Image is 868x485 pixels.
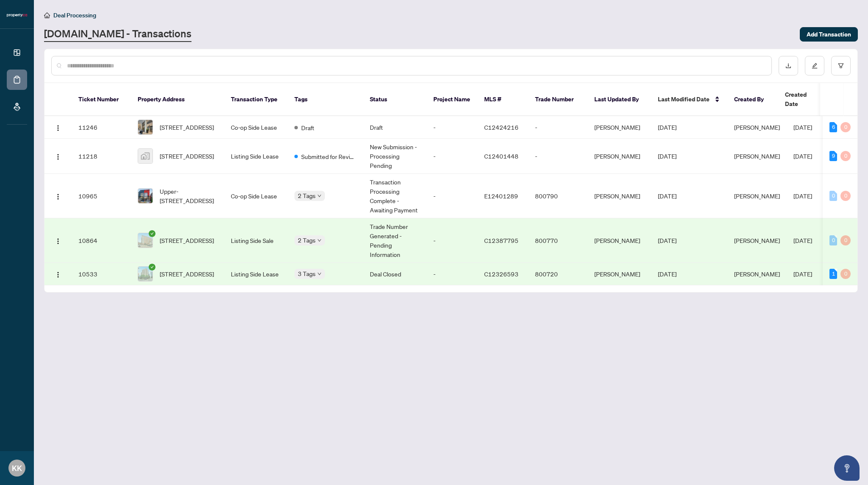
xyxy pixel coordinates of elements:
span: C12401448 [484,152,519,160]
div: 0 [829,191,837,201]
img: Logo [55,193,61,200]
th: Tags [288,83,363,116]
td: [PERSON_NAME] [588,218,651,263]
span: [PERSON_NAME] [734,123,780,131]
td: [PERSON_NAME] [588,174,651,218]
span: 2 Tags [298,235,316,245]
div: 1 [829,269,837,279]
span: [DATE] [658,152,677,160]
div: 6 [829,122,837,132]
button: Logo [51,234,65,247]
td: - [427,263,477,285]
span: down [317,238,322,242]
td: 800770 [528,218,588,263]
img: logo [7,13,27,18]
span: [DATE] [793,192,812,200]
span: [STREET_ADDRESS] [160,269,214,279]
span: Created Date [785,90,821,109]
th: Status [363,83,427,116]
span: Deal Processing [53,11,96,19]
span: download [785,63,791,69]
td: 800790 [528,174,588,218]
span: [DATE] [658,123,677,131]
button: filter [831,56,851,75]
span: [PERSON_NAME] [734,237,780,244]
th: Project Name [427,83,477,116]
td: New Submission - Processing Pending [363,139,427,174]
th: Created Date [778,83,837,116]
td: Listing Side Sale [224,218,288,263]
span: edit [812,63,818,69]
span: down [317,194,322,198]
th: Last Updated By [588,83,651,116]
td: [PERSON_NAME] [588,139,651,174]
span: [PERSON_NAME] [734,192,780,200]
span: 3 Tags [298,269,316,279]
div: 0 [840,122,851,132]
div: 0 [840,269,851,279]
span: [DATE] [793,237,812,244]
td: Trade Number Generated - Pending Information [363,218,427,263]
th: Transaction Type [224,83,288,116]
span: [DATE] [658,192,677,200]
span: 2 Tags [298,191,316,201]
th: Trade Number [528,83,588,116]
img: Logo [55,271,61,278]
button: Logo [51,149,65,163]
div: 0 [840,191,851,201]
span: [DATE] [793,270,812,278]
span: [STREET_ADDRESS] [160,151,214,161]
div: 9 [829,151,837,161]
img: thumbnail-img [138,189,153,203]
span: Last Modified Date [658,95,710,104]
a: [DOMAIN_NAME] - Transactions [44,27,191,42]
button: Open asap [834,455,860,481]
img: thumbnail-img [138,149,153,163]
td: 10864 [72,218,131,263]
span: [DATE] [793,123,812,131]
td: 11246 [72,116,131,139]
span: Submitted for Review [301,152,356,161]
img: Logo [55,238,61,245]
td: - [427,174,477,218]
td: Deal Closed [363,263,427,285]
div: 0 [840,151,851,161]
span: [PERSON_NAME] [734,152,780,160]
td: 10965 [72,174,131,218]
span: [DATE] [793,152,812,160]
span: [STREET_ADDRESS] [160,236,214,245]
button: Add Transaction [800,27,858,42]
td: - [528,139,588,174]
td: - [427,139,477,174]
img: thumbnail-img [138,267,153,281]
span: filter [838,63,844,69]
img: Logo [55,153,61,160]
div: 0 [829,235,837,245]
button: Logo [51,189,65,203]
td: 800720 [528,263,588,285]
td: Draft [363,116,427,139]
span: [DATE] [658,270,677,278]
th: Last Modified Date [651,83,727,116]
span: [DATE] [658,237,677,244]
span: down [317,272,322,276]
td: Co-op Side Lease [224,174,288,218]
button: download [779,56,798,75]
button: Logo [51,120,65,134]
th: Created By [727,83,778,116]
td: [PERSON_NAME] [588,263,651,285]
span: check-circle [149,230,155,237]
td: Co-op Side Lease [224,116,288,139]
button: edit [805,56,824,75]
th: Property Address [131,83,224,116]
td: Listing Side Lease [224,263,288,285]
span: C12326593 [484,270,519,278]
td: - [427,116,477,139]
span: check-circle [149,264,155,270]
td: - [427,218,477,263]
span: Upper-[STREET_ADDRESS] [160,187,217,205]
td: [PERSON_NAME] [588,116,651,139]
span: home [44,12,50,18]
td: - [528,116,588,139]
th: MLS # [477,83,528,116]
